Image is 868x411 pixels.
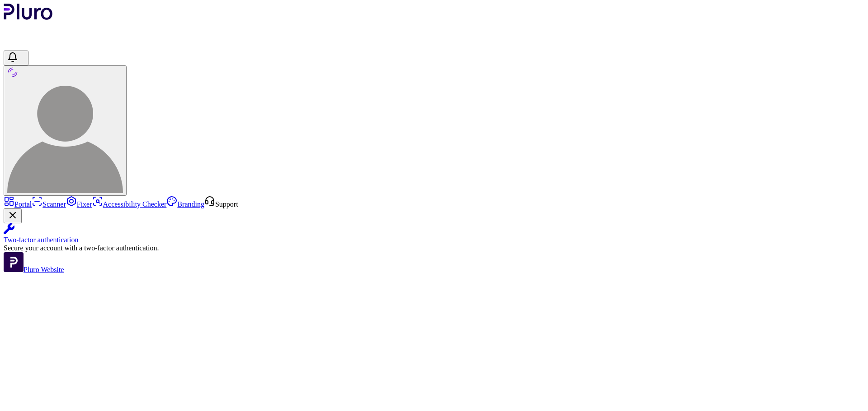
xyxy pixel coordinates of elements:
[4,14,53,21] a: Logo
[92,200,167,208] a: Accessibility Checker
[4,65,127,196] button: User avatar
[204,200,238,208] a: Open Support screen
[166,200,204,208] a: Branding
[4,223,864,244] a: Two-factor authentication
[32,200,66,208] a: Scanner
[7,78,123,193] img: User avatar
[4,266,64,273] a: Open Pluro Website
[66,200,92,208] a: Fixer
[4,196,864,274] aside: Sidebar menu
[4,244,864,252] div: Secure your account with a two-factor authentication.
[4,51,28,65] button: Open notifications, you have 55 new notifications
[4,236,864,244] div: Two-factor authentication
[4,208,22,223] button: Close Two-factor authentication notification
[4,200,32,208] a: Portal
